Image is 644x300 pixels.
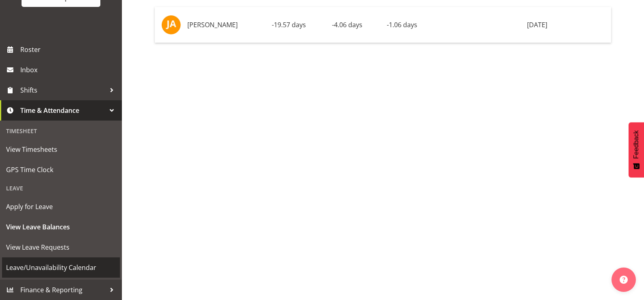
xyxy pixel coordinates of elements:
[184,7,269,43] td: [PERSON_NAME]
[6,164,116,176] span: GPS Time Clock
[2,123,120,139] div: Timesheet
[2,180,120,196] div: Leave
[20,104,106,117] span: Time & Attendance
[2,257,120,278] a: Leave/Unavailability Calendar
[2,237,120,257] a: View Leave Requests
[6,143,116,155] span: View Timesheets
[6,201,116,213] span: Apply for Leave
[332,20,362,29] span: -4.06 days
[620,276,628,284] img: help-xxl-2.png
[20,84,106,96] span: Shifts
[161,15,181,35] img: jeseryl-armstrong10788.jpg
[6,261,116,274] span: Leave/Unavailability Calendar
[2,217,120,237] a: View Leave Balances
[20,284,106,296] span: Finance & Reporting
[633,130,640,159] span: Feedback
[20,43,118,56] span: Roster
[6,241,116,253] span: View Leave Requests
[6,221,116,233] span: View Leave Balances
[2,196,120,217] a: Apply for Leave
[2,139,120,160] a: View Timesheets
[387,20,417,29] span: -1.06 days
[272,20,306,29] span: -19.57 days
[2,160,120,180] a: GPS Time Clock
[527,20,547,29] span: [DATE]
[20,64,118,76] span: Inbox
[629,122,644,177] button: Feedback - Show survey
